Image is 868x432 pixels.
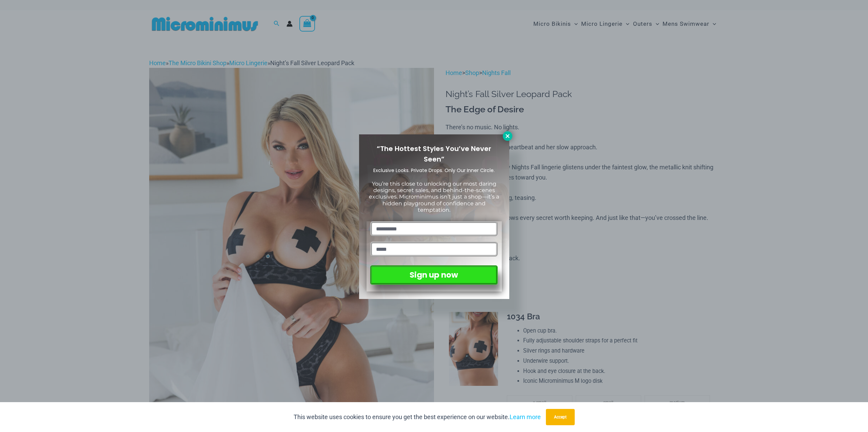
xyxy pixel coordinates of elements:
span: You’re this close to unlocking our most daring designs, secret sales, and behind-the-scenes exclu... [369,181,499,213]
a: Learn more [510,413,541,420]
button: Close [503,131,512,141]
span: Exclusive Looks. Private Drops. Only Our Inner Circle. [373,167,495,174]
button: Sign up now [370,265,497,285]
span: “The Hottest Styles You’ve Never Seen” [377,144,491,164]
p: This website uses cookies to ensure you get the best experience on our website. [294,412,541,422]
button: Accept [546,409,575,425]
